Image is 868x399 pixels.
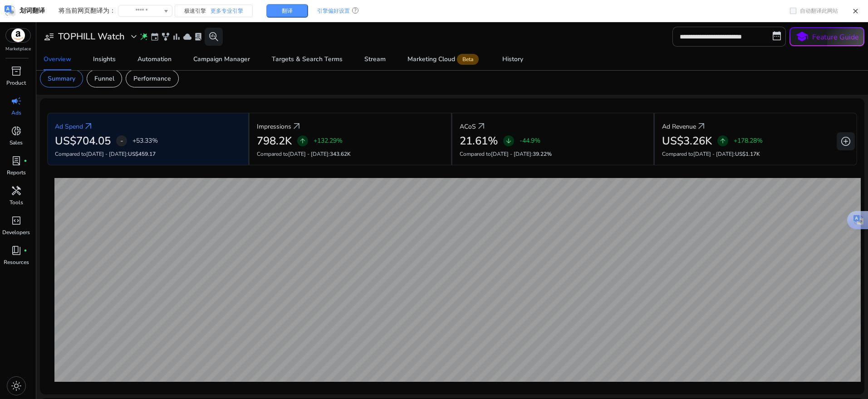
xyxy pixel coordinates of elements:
[58,31,125,42] h3: TOPHILL Watch
[2,228,30,236] p: Developers
[205,28,223,46] button: search_insights
[662,122,696,131] p: Ad Revenue
[150,32,159,41] span: event
[4,258,29,266] p: Resources
[137,56,172,62] div: Automation
[696,121,707,132] a: arrow_outward
[128,150,156,158] span: US$459.17
[44,56,71,62] div: Overview
[734,138,763,144] p: +178.28%
[48,74,75,83] p: Summary
[128,31,139,42] span: expand_more
[288,150,329,158] span: [DATE] - [DATE]
[719,137,726,144] span: arrow_upward
[172,32,181,41] span: bar_chart
[208,31,219,42] span: search_insights
[257,150,443,158] p: Compared to :
[314,138,343,144] p: +132.29%
[505,137,512,144] span: arrow_downward
[533,150,552,158] span: 39.22%
[460,150,646,158] p: Compared to :
[139,32,148,41] span: wand_stars
[330,150,351,158] span: 343.62K
[183,32,192,41] span: cloud
[840,136,851,147] span: add_circle
[44,31,54,42] span: user_attributes
[10,198,23,207] p: Tools
[460,135,498,148] h2: 21.61%
[11,66,22,77] span: inventory_2
[161,32,170,41] span: family_history
[7,168,26,177] p: Reports
[24,249,27,252] span: fiber_manual_record
[132,138,158,144] p: +53.33%
[5,46,31,53] p: Marketplace
[11,96,22,106] span: campaign
[11,109,21,117] p: Ads
[460,122,476,131] p: ACoS
[11,245,22,256] span: book_4
[55,150,241,158] p: Compared to :
[11,155,22,166] span: lab_profile
[520,138,540,144] p: -44.9%
[10,139,23,147] p: Sales
[662,135,712,148] h2: US$3.26K
[457,54,479,65] span: Beta
[407,56,481,63] div: Marketing Cloud
[491,150,531,158] span: [DATE] - [DATE]
[6,29,30,42] img: amazon.svg
[299,137,306,144] span: arrow_upward
[790,27,864,46] button: schoolFeature Guide
[11,185,22,196] span: handyman
[257,122,291,131] p: Impressions
[193,56,250,62] div: Campaign Manager
[24,159,27,163] span: fiber_manual_record
[476,121,487,132] a: arrow_outward
[120,135,123,146] span: -
[11,380,22,391] span: light_mode
[93,56,116,62] div: Insights
[272,56,343,62] div: Targets & Search Terms
[662,150,849,158] p: Compared to :
[795,30,809,43] span: school
[11,125,22,136] span: donut_small
[6,79,26,87] p: Product
[55,122,83,131] p: Ad Spend
[94,74,114,83] p: Funnel
[83,121,94,132] a: arrow_outward
[837,132,855,150] button: add_circle
[812,32,859,43] p: Feature Guide
[502,56,523,62] div: History
[11,215,22,226] span: code_blocks
[291,121,302,132] a: arrow_outward
[55,135,111,148] h2: US$704.05
[364,56,386,62] div: Stream
[735,150,760,158] span: US$1.17K
[133,74,171,83] p: Performance
[194,32,203,41] span: lab_profile
[693,150,734,158] span: [DATE] - [DATE]
[86,150,127,158] span: [DATE] - [DATE]
[257,135,292,148] h2: 798.2K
